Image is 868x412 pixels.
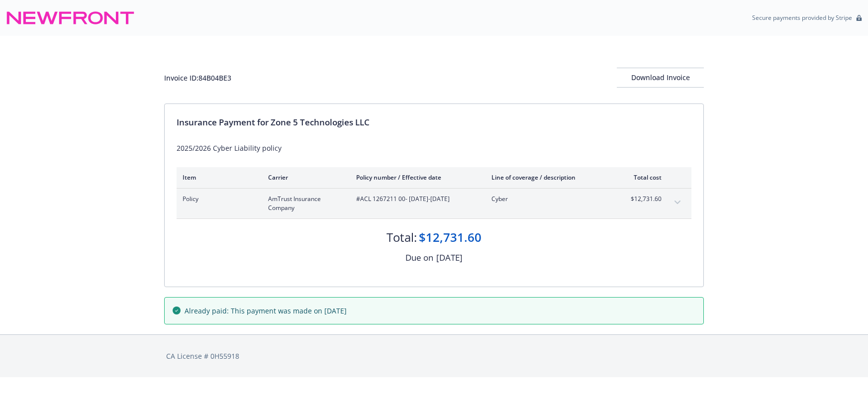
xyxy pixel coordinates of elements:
[491,195,608,204] span: Cyber
[617,68,704,87] div: Download Invoice
[491,173,608,182] div: Line of coverage / description
[177,116,691,129] div: Insurance Payment for Zone 5 Technologies LLC
[617,68,704,88] button: Download Invoice
[405,251,433,264] div: Due on
[183,195,252,204] span: Policy
[183,173,252,182] div: Item
[356,173,476,182] div: Policy number / Effective date
[356,195,476,204] span: #ACL 1267211 00 - [DATE]-[DATE]
[670,195,685,210] button: expand content
[419,229,482,246] div: $12,731.60
[268,195,340,212] span: AmTrust Insurance Company
[752,13,852,22] p: Secure payments provided by Stripe
[177,189,691,218] div: PolicyAmTrust Insurance Company#ACL 1267211 00- [DATE]-[DATE]Cyber$12,731.60expand content
[177,143,691,153] div: 2025/2026 Cyber Liability policy
[185,306,347,316] span: Already paid: This payment was made on [DATE]
[624,195,662,204] span: $12,731.60
[386,229,417,246] div: Total:
[624,173,662,182] div: Total cost
[268,173,340,182] div: Carrier
[164,73,231,83] div: Invoice ID: 84B04BE3
[166,351,702,361] div: CA License # 0H55918
[436,251,463,264] div: [DATE]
